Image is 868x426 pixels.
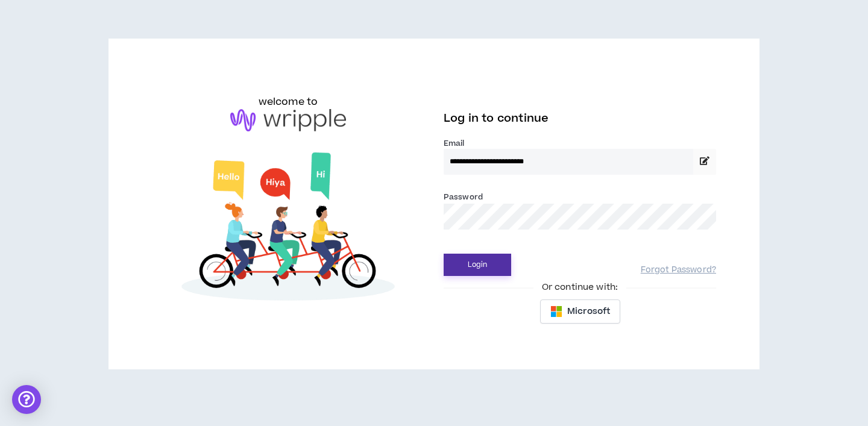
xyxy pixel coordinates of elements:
img: Welcome to Wripple [152,143,424,313]
span: Or continue with: [533,281,626,294]
label: Email [444,138,716,149]
a: Forgot Password? [641,265,716,276]
div: Open Intercom Messenger [12,385,41,414]
button: Login [444,254,511,276]
span: Log in to continue [444,111,549,126]
h6: welcome to [259,95,318,109]
img: logo-brand.png [230,109,346,132]
button: Microsoft [540,299,620,324]
label: Password [444,192,483,202]
span: Microsoft [567,305,610,318]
